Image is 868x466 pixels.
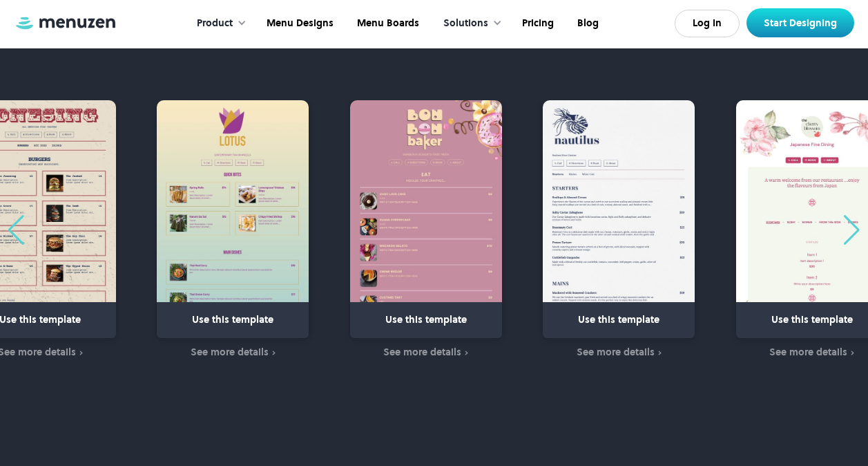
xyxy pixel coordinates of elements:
[443,16,488,31] div: Solutions
[842,215,861,245] div: Next slide
[543,100,695,338] a: Use this template
[7,215,26,245] div: Previous slide
[191,345,276,360] a: See more details
[197,16,233,31] div: Product
[350,100,515,360] div: 57 / 63
[564,2,609,45] a: Blog
[383,346,461,357] div: See more details
[157,100,322,360] div: 56 / 63
[191,346,269,357] div: See more details
[769,346,847,357] div: See more details
[157,100,309,338] a: Use this template
[577,345,662,360] a: See more details
[253,2,344,45] a: Menu Designs
[509,2,564,45] a: Pricing
[769,345,854,360] a: See more details
[383,345,468,360] a: See more details
[675,10,740,37] a: Log In
[430,2,509,45] div: Solutions
[350,100,502,338] a: Use this template
[577,346,655,357] div: See more details
[344,2,430,45] a: Menu Boards
[543,100,708,360] div: 58 / 63
[746,8,854,37] a: Start Designing
[183,2,253,45] div: Product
